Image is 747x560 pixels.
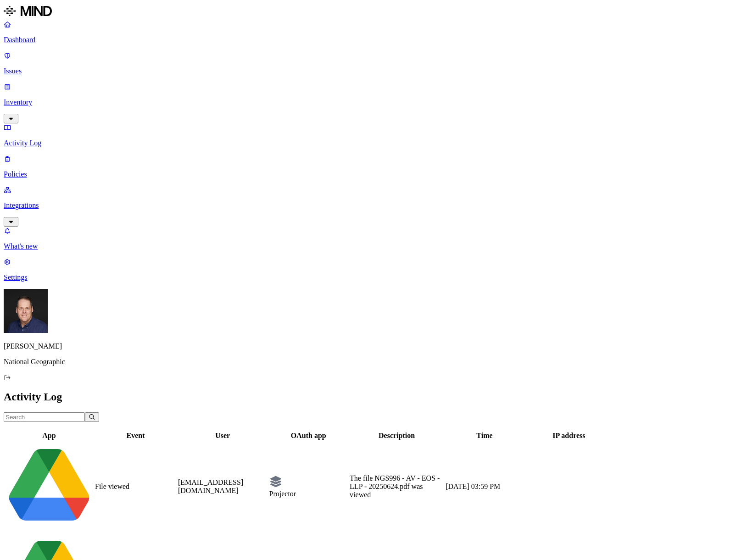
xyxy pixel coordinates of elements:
p: What's new [4,242,743,250]
span: [DATE] 03:59 PM [446,482,500,490]
div: The file NGS996 - AV - EOS - LLP - 20250624.pdf was viewed [350,474,444,499]
p: Integrations [4,201,743,210]
a: Integrations [4,186,743,225]
p: Issues [4,67,743,75]
div: Event [95,432,176,440]
p: Activity Log [4,139,743,147]
img: google-drive.svg [5,442,93,530]
p: Policies [4,170,743,178]
a: What's new [4,227,743,250]
div: User [178,432,268,440]
input: Search [4,412,85,422]
div: Projector [269,490,348,498]
div: Time [446,432,524,440]
span: [EMAIL_ADDRESS][DOMAIN_NAME] [178,478,243,494]
div: Description [350,432,444,440]
a: Inventory [4,83,743,122]
p: Settings [4,273,743,282]
a: MIND [4,4,743,20]
p: Inventory [4,98,743,106]
div: IP address [525,432,613,440]
a: Activity Log [4,123,743,147]
a: Dashboard [4,20,743,44]
img: Mark DeCarlo [4,289,48,333]
h2: Activity Log [4,391,743,403]
div: OAuth app [269,432,348,440]
a: Settings [4,258,743,282]
a: Issues [4,51,743,75]
a: Policies [4,155,743,178]
div: App [5,432,93,440]
img: MIND [4,4,52,18]
div: File viewed [95,482,176,491]
p: National Geographic [4,358,743,366]
img: fallback icon [269,475,282,488]
p: Dashboard [4,36,743,44]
